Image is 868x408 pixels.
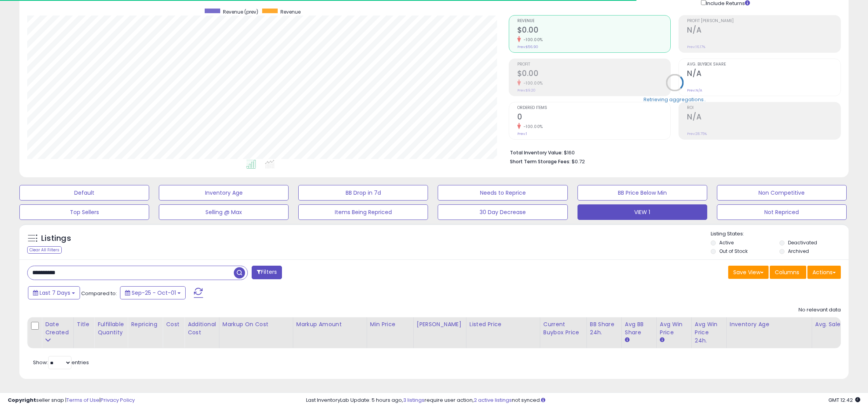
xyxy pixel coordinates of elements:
[40,289,70,297] span: Last 7 Days
[101,396,135,404] a: Privacy Policy
[719,239,734,246] label: Active
[252,266,282,279] button: Filters
[41,233,71,244] h5: Listings
[644,96,706,103] div: Retrieving aggregations..
[695,320,723,345] div: Avg Win Price 24h.
[625,320,653,337] div: Avg BB Share
[590,320,618,337] div: BB Share 24h.
[438,204,567,220] button: 30 Day Decrease
[578,204,707,220] button: VIEW 1
[578,185,707,201] button: BB Price Below Min
[45,320,70,337] div: Date Created
[159,185,289,201] button: Inventory Age
[27,246,62,254] div: Clear All Filters
[77,320,91,328] div: Title
[97,320,124,337] div: Fulfillable Quantity
[296,320,364,328] div: Markup Amount
[120,286,186,299] button: Sep-25 - Oct-01
[33,359,89,366] span: Show: entries
[403,396,424,404] a: 3 listings
[719,248,748,254] label: Out of Stock
[711,230,849,238] p: Listing States:
[660,337,664,344] small: Avg Win Price.
[717,204,847,220] button: Not Repriced
[625,337,630,344] small: Avg BB Share.
[19,204,149,220] button: Top Sellers
[19,185,149,201] button: Default
[470,320,537,328] div: Listed Price
[717,185,847,201] button: Non Competitive
[280,9,301,15] span: Revenue
[728,266,769,279] button: Save View
[132,289,176,297] span: Sep-25 - Oct-01
[8,397,135,404] div: seller snap | |
[730,320,809,328] div: Inventory Age
[223,320,290,328] div: Markup on Cost
[798,306,841,314] div: No relevant data
[474,396,512,404] a: 2 active listings
[306,397,860,404] div: Last InventoryLab Update: 5 hours ago, require user action, not synced.
[188,320,216,337] div: Additional Cost
[28,286,80,299] button: Last 7 Days
[8,396,36,404] strong: Copyright
[543,320,583,337] div: Current Buybox Price
[660,320,688,337] div: Avg Win Price
[81,290,117,297] span: Compared to:
[298,185,428,201] button: BB Drop in 7d
[775,268,799,276] span: Columns
[131,320,159,328] div: Repricing
[159,204,289,220] button: Selling @ Max
[807,266,841,279] button: Actions
[298,204,428,220] button: Items Being Repriced
[788,239,817,246] label: Deactivated
[219,317,293,348] th: The percentage added to the cost of goods (COGS) that forms the calculator for Min & Max prices.
[417,320,463,328] div: [PERSON_NAME]
[788,248,809,254] label: Archived
[66,396,99,404] a: Terms of Use
[438,185,567,201] button: Needs to Reprice
[166,320,181,328] div: Cost
[770,266,806,279] button: Columns
[370,320,410,328] div: Min Price
[223,9,258,15] span: Revenue (prev)
[828,396,860,404] span: 2025-10-10 12:42 GMT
